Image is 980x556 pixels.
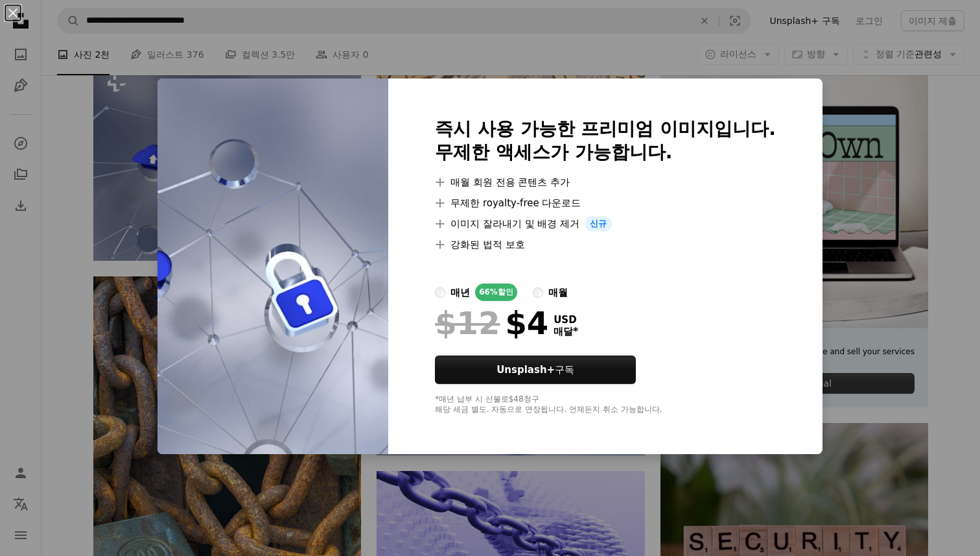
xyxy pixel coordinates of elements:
[435,195,776,211] li: 무제한 royalty-free 다운로드
[496,364,555,376] strong: Unsplash+
[435,306,548,340] div: $4
[435,287,445,298] input: 매년66%할인
[533,287,543,298] input: 매월
[585,216,612,232] span: 신규
[475,284,517,301] div: 66% 할인
[435,306,500,340] span: $12
[157,79,388,454] img: premium_photo-1700830452741-3640bed87eef
[435,237,776,252] li: 강화된 법적 보호
[554,314,578,326] span: USD
[450,285,470,300] div: 매년
[435,175,776,190] li: 매월 회원 전용 콘텐츠 추가
[435,356,636,384] button: Unsplash+구독
[548,285,568,300] div: 매월
[435,216,776,232] li: 이미지 잘라내기 및 배경 제거
[435,117,776,164] h2: 즉시 사용 가능한 프리미엄 이미지입니다. 무제한 액세스가 가능합니다.
[435,394,776,415] div: *매년 납부 시 선불로 $48 청구 해당 세금 별도. 자동으로 연장됩니다. 언제든지 취소 가능합니다.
